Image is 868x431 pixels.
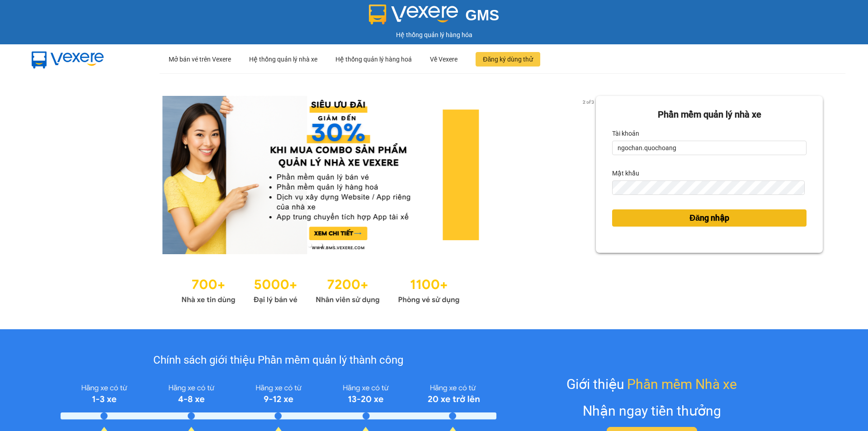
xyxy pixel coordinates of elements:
[465,7,499,24] span: GMS
[612,209,807,227] button: Đăng nhập
[369,14,500,21] a: GMS
[430,45,458,74] div: Về Vexere
[169,45,231,74] div: Mở bán vé trên Vexere
[566,374,737,395] div: Giới thiệu
[335,45,412,74] div: Hệ thống quản lý hàng hoá
[61,352,496,369] div: Chính sách giới thiệu Phần mềm quản lý thành công
[612,166,639,180] label: Mật khẩu
[627,374,737,395] span: Phần mềm Nhà xe
[612,141,807,155] input: Tài khoản
[580,96,596,108] p: 2 of 3
[369,5,458,24] img: logo 2
[23,44,113,74] img: mbUUG5Q.png
[612,180,804,195] input: Mật khẩu
[181,272,460,307] img: Statistics.png
[476,52,540,66] button: Đăng ký dùng thử
[483,54,533,64] span: Đăng ký dùng thử
[45,96,58,254] button: previous slide / item
[583,96,596,254] button: next slide / item
[583,400,721,422] div: Nhận ngay tiền thưởng
[2,30,866,40] div: Hệ thống quản lý hàng hóa
[330,243,333,247] li: slide item 3
[612,126,639,141] label: Tài khoản
[612,108,807,122] div: Phần mềm quản lý nhà xe
[689,212,729,224] span: Đăng nhập
[319,243,322,247] li: slide item 2
[308,243,311,247] li: slide item 1
[249,45,317,74] div: Hệ thống quản lý nhà xe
